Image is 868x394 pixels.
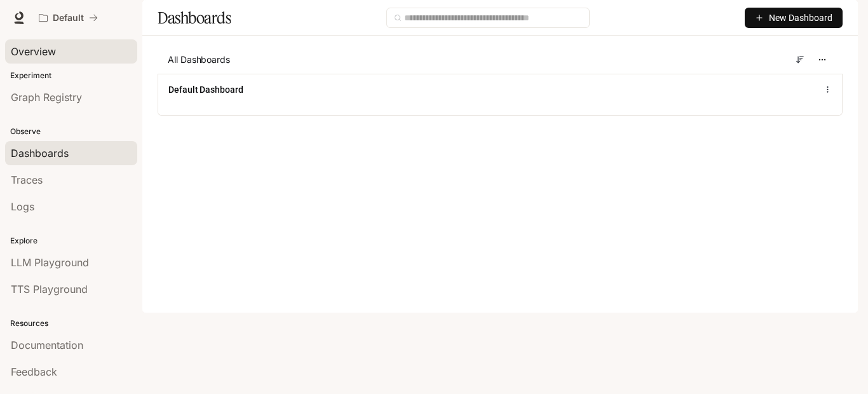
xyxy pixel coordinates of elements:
button: New Dashboard [745,8,843,28]
span: New Dashboard [769,11,832,25]
a: Default Dashboard [168,83,243,96]
p: Default [53,13,84,24]
span: All Dashboards [168,53,230,66]
h1: Dashboards [158,5,231,31]
button: All workspaces [33,5,104,31]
